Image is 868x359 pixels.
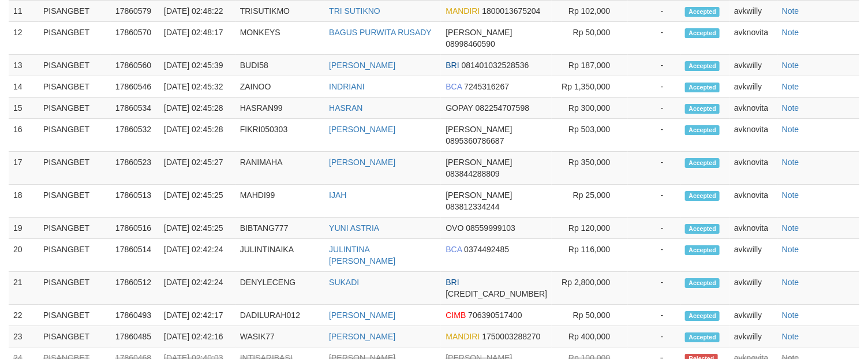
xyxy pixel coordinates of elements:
[159,1,235,22] td: [DATE] 02:48:22
[628,76,681,98] td: -
[782,103,799,113] a: Note
[159,76,235,98] td: [DATE] 02:45:32
[685,7,720,17] span: Accepted
[552,152,627,185] td: Rp 350,000
[159,185,235,218] td: [DATE] 02:45:25
[782,332,799,341] a: Note
[446,278,459,287] span: BRI
[446,202,499,211] span: Copy 083812334244 to clipboard
[235,55,324,76] td: BUDI58
[552,1,627,22] td: Rp 102,000
[782,311,799,320] a: Note
[235,326,324,347] td: WASIK77
[446,28,512,37] span: [PERSON_NAME]
[9,1,39,22] td: 11
[9,272,39,305] td: 21
[685,83,720,92] span: Accepted
[9,55,39,76] td: 13
[729,272,777,305] td: avkwilly
[446,245,462,254] span: BCA
[685,311,720,321] span: Accepted
[729,218,777,239] td: avknovita
[39,22,111,55] td: PISANGBET
[685,224,720,234] span: Accepted
[729,76,777,98] td: avkwilly
[552,119,627,152] td: Rp 503,000
[111,239,159,272] td: 17860514
[159,326,235,347] td: [DATE] 02:42:16
[628,305,681,326] td: -
[628,55,681,76] td: -
[729,239,777,272] td: avkwilly
[235,218,324,239] td: BIBTANG777
[462,61,529,70] span: Copy 081401032528536 to clipboard
[329,311,395,320] a: [PERSON_NAME]
[329,82,364,91] a: INDRIANI
[111,98,159,119] td: 17860534
[446,39,495,48] span: Copy 08998460590 to clipboard
[628,218,681,239] td: -
[482,6,541,16] span: Copy 1800013675204 to clipboard
[329,158,395,167] a: [PERSON_NAME]
[111,272,159,305] td: 17860512
[628,1,681,22] td: -
[446,169,499,178] span: Copy 083844288809 to clipboard
[782,190,799,200] a: Note
[111,55,159,76] td: 17860560
[729,1,777,22] td: avkwilly
[9,76,39,98] td: 14
[476,103,529,113] span: Copy 082254707598 to clipboard
[9,326,39,347] td: 23
[39,272,111,305] td: PISANGBET
[39,218,111,239] td: PISANGBET
[446,289,547,298] span: Copy 136601002574533 to clipboard
[552,185,627,218] td: Rp 25,000
[235,119,324,152] td: FIKRI050303
[159,152,235,185] td: [DATE] 02:45:27
[552,305,627,326] td: Rp 50,000
[782,278,799,287] a: Note
[9,185,39,218] td: 18
[446,103,473,113] span: GOPAY
[464,245,509,254] span: Copy 0374492485 to clipboard
[446,158,512,167] span: [PERSON_NAME]
[329,223,379,233] a: YUNI ASTRIA
[9,119,39,152] td: 16
[111,218,159,239] td: 17860516
[329,332,395,341] a: [PERSON_NAME]
[235,239,324,272] td: JULINTINAIKA
[446,136,504,145] span: Copy 0895360786687 to clipboard
[235,22,324,55] td: MONKEYS
[782,61,799,70] a: Note
[782,82,799,91] a: Note
[628,185,681,218] td: -
[628,22,681,55] td: -
[782,6,799,16] a: Note
[9,239,39,272] td: 20
[446,6,480,16] span: MANDIRI
[685,278,720,288] span: Accepted
[782,223,799,233] a: Note
[159,55,235,76] td: [DATE] 02:45:39
[552,22,627,55] td: Rp 50,000
[329,125,395,134] a: [PERSON_NAME]
[466,223,516,233] span: Copy 08559999103 to clipboard
[729,22,777,55] td: avknovita
[729,185,777,218] td: avknovita
[552,218,627,239] td: Rp 120,000
[685,191,720,201] span: Accepted
[9,218,39,239] td: 19
[628,119,681,152] td: -
[628,152,681,185] td: -
[39,239,111,272] td: PISANGBET
[111,152,159,185] td: 17860523
[446,61,459,70] span: BRI
[39,55,111,76] td: PISANGBET
[329,245,395,265] a: JULINTINA [PERSON_NAME]
[9,305,39,326] td: 22
[159,218,235,239] td: [DATE] 02:45:25
[446,311,466,320] span: CIMB
[685,332,720,342] span: Accepted
[729,326,777,347] td: avkwilly
[39,1,111,22] td: PISANGBET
